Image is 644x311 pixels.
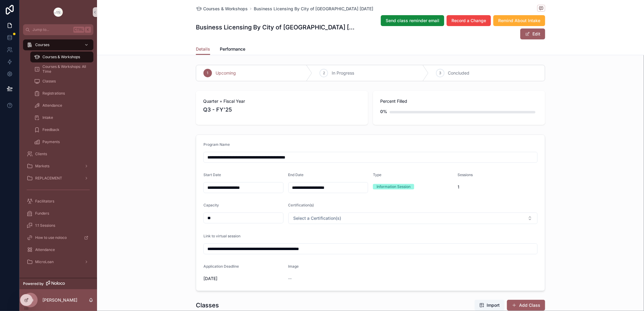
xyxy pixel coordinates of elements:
[386,18,439,24] span: Send class reminder email
[23,256,93,267] a: MicroLoan
[30,100,93,111] a: Attendance
[23,161,93,172] a: Markets
[203,172,221,177] span: Start Date
[447,15,491,26] button: Record a Change
[23,244,93,255] a: Attendance
[203,264,239,269] span: Application Deadline
[35,259,54,264] span: MicroLoan
[42,91,65,96] span: Registrations
[288,212,538,224] button: Select Button
[73,27,84,33] span: Ctrl
[30,88,93,99] a: Registrations
[23,39,93,50] a: Courses
[507,300,545,311] button: Add Class
[196,301,219,309] h1: Classes
[23,196,93,207] a: Facilitators
[23,173,93,184] a: REPLACEMENT
[35,223,55,228] span: 1:1 Sessions
[203,276,283,282] span: [DATE]
[30,112,93,123] a: Intake
[498,18,540,24] span: Remind About Intake
[42,127,59,132] span: Feedback
[196,46,210,52] span: Details
[380,105,387,118] div: 0%
[220,46,245,52] span: Performance
[19,278,97,289] a: Powered by
[196,6,248,12] a: Courses & Workshops
[487,302,500,308] span: Import
[520,28,545,39] button: Edit
[35,164,49,169] span: Markets
[23,24,93,35] button: Jump to...CtrlK
[30,76,93,87] a: Classes
[53,7,63,17] img: App logo
[23,281,44,286] span: Powered by
[493,15,545,26] button: Remind About Intake
[196,44,210,55] a: Details
[448,70,470,76] span: Concluded
[381,15,444,26] button: Send class reminder email
[380,98,538,104] span: Percent Filled
[35,235,67,240] span: How to use noloco
[207,71,209,75] span: 1
[373,172,381,177] span: Type
[323,71,325,75] span: 2
[42,139,60,144] span: Payments
[254,6,373,12] a: Business Licensing By City of [GEOGRAPHIC_DATA] [DATE]
[332,70,354,76] span: In Progress
[42,103,62,108] span: Attendance
[30,136,93,147] a: Payments
[42,79,56,84] span: Classes
[203,142,230,147] span: Program Name
[377,184,411,189] div: Information Session
[35,199,54,204] span: Facilitators
[458,172,473,177] span: Sessions
[451,18,486,24] span: Record a Change
[23,208,93,219] a: Funders
[203,203,219,207] span: Capacity
[203,105,361,114] span: Q3 - FY'25
[42,64,87,74] span: Courses & Workshops: All Time
[30,52,93,62] a: Courses & Workshops
[42,55,80,59] span: Courses & Workshops
[220,44,245,56] a: Performance
[30,124,93,135] a: Feedback
[288,203,314,207] span: Certification(s)
[293,215,341,221] span: Select a Certification(s)
[216,70,236,76] span: Upcoming
[203,98,361,104] span: Quarter + Fiscal Year
[288,172,304,177] span: End Date
[439,71,441,75] span: 3
[23,232,93,243] a: How to use noloco
[203,6,248,12] span: Courses & Workshops
[288,264,299,269] span: Image
[32,27,71,32] span: Jump to...
[196,23,358,32] h1: Business Licensing By City of [GEOGRAPHIC_DATA] [DATE]
[35,152,47,156] span: Clients
[35,211,49,216] span: Funders
[203,234,240,238] span: Link to virtual session
[42,115,53,120] span: Intake
[458,184,538,190] span: 1
[86,27,90,32] span: K
[42,297,77,303] p: [PERSON_NAME]
[23,149,93,159] a: Clients
[35,247,55,252] span: Attendance
[23,220,93,231] a: 1:1 Sessions
[475,300,505,311] button: Import
[30,64,93,75] a: Courses & Workshops: All Time
[288,276,292,282] span: --
[35,42,49,47] span: Courses
[35,176,62,181] span: REPLACEMENT
[19,35,97,275] div: scrollable content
